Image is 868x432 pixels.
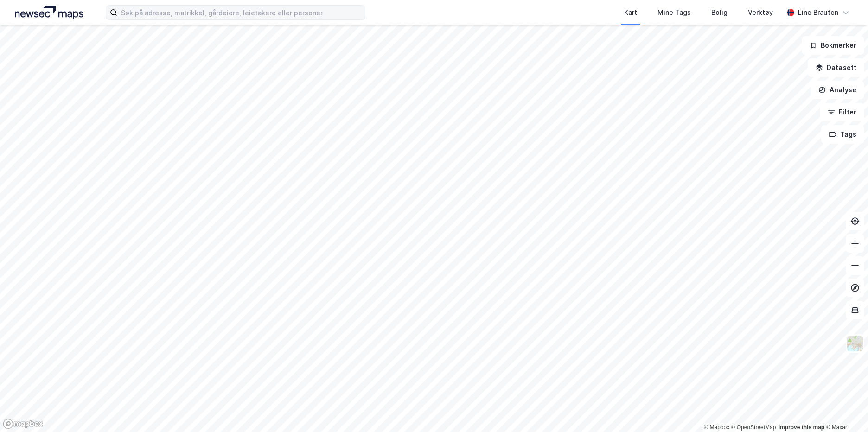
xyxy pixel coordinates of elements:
[748,7,773,18] div: Verktøy
[820,103,864,121] button: Filter
[3,419,44,429] a: Mapbox homepage
[117,6,365,19] input: Søk på adresse, matrikkel, gårdeiere, leietakere eller personer
[15,6,83,19] img: logo.a4113a55bc3d86da70a041830d287a7e.svg
[731,424,776,431] a: OpenStreetMap
[657,7,691,18] div: Mine Tags
[711,7,728,18] div: Bolig
[808,58,864,77] button: Datasett
[811,81,864,99] button: Analyse
[821,125,864,144] button: Tags
[704,424,729,431] a: Mapbox
[779,424,824,431] a: Improve this map
[822,388,868,432] div: Kontrollprogram for chat
[822,388,868,432] iframe: Chat Widget
[798,7,838,18] div: Line Brauten
[802,36,864,55] button: Bokmerker
[846,335,864,352] img: Z
[624,7,637,18] div: Kart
